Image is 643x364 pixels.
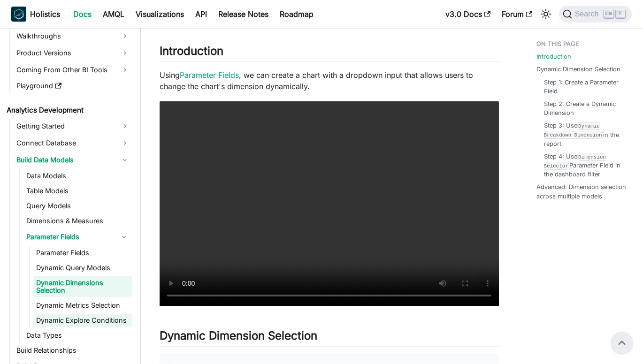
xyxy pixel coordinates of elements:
[536,65,620,74] a: Dynamic Dimension Selection
[160,101,499,306] video: Your browser does not support embedding video, but you can .
[14,79,132,92] a: Playground
[572,10,605,18] span: Search
[23,199,132,212] a: Query Models
[33,276,132,297] a: Dynamic Dimensions Selection
[4,104,132,117] a: Analytics Development
[213,7,274,22] a: Release Notes
[14,29,132,44] a: Walkthroughs
[544,152,625,179] a: Step 4: UseDimension SelectorParameter Field in the dashboard filter
[14,136,132,151] a: Connect Database
[538,7,553,22] button: Switch between dark and light mode (currently light mode)
[544,121,625,148] a: Step 3: UseDynamic Breakdown Dimensionin the report
[115,229,132,244] button: Collapse sidebar category 'Parameter Fields'
[30,8,60,20] b: Holistics
[33,314,132,327] a: Dynamic Explore Conditions
[544,122,604,139] code: Dynamic Breakdown Dimension
[536,52,571,61] a: Introduction
[190,7,213,22] a: API
[14,62,132,77] a: Coming From Other BI Tools
[68,7,97,22] a: Docs
[33,261,132,274] a: Dynamic Query Models
[23,329,132,342] a: Data Types
[23,184,132,197] a: Table Models
[130,7,190,22] a: Visualizations
[536,182,628,200] a: Advanced: Dimension selection across multiple models
[616,9,625,18] kbd: K
[14,119,132,134] a: Getting Started
[440,7,496,22] a: v3.0 Docs
[33,299,132,312] a: Dynamic Metrics Selection
[559,6,632,23] button: Search (Ctrl+K)
[544,99,625,117] a: Step 2: Create a Dynamic Dimension
[33,246,132,259] a: Parameter Fields
[14,344,132,357] a: Build Relationships
[11,7,60,22] a: HolisticsHolistics
[611,332,633,354] button: Scroll back to top
[160,44,499,62] h2: Introduction
[180,70,239,80] a: Parameter Fields
[160,329,499,347] h2: Dynamic Dimension Selection
[160,69,499,92] p: Using , we can create a chart with a dropdown input that allows users to change the chart's dimen...
[14,45,132,61] a: Product Versions
[11,7,26,22] img: Holistics
[23,214,132,227] a: Dimensions & Measures
[274,7,319,22] a: Roadmap
[544,78,625,96] a: Step 1: Create a Parameter Field
[23,169,132,182] a: Data Models
[14,152,132,167] a: Build Data Models
[97,7,130,22] a: AMQL
[496,7,538,22] a: Forum
[23,229,115,244] a: Parameter Fields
